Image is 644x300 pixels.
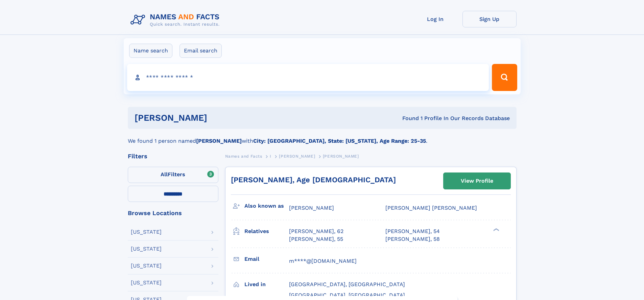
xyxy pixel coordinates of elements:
[444,173,510,189] a: View Profile
[279,152,315,160] a: [PERSON_NAME]
[462,11,517,27] a: Sign Up
[131,280,162,285] div: [US_STATE]
[461,173,493,189] div: View Profile
[129,44,172,58] label: Name search
[492,64,517,91] button: Search Button
[279,154,315,159] span: [PERSON_NAME]
[289,235,343,243] a: [PERSON_NAME], 55
[161,171,168,178] span: All
[244,200,289,212] h3: Also known as
[289,281,405,287] span: [GEOGRAPHIC_DATA], [GEOGRAPHIC_DATA]
[225,152,262,160] a: Names and Facts
[385,205,477,211] span: [PERSON_NAME] [PERSON_NAME]
[128,129,517,145] div: We found 1 person named with .
[270,152,271,160] a: I
[323,154,359,159] span: [PERSON_NAME]
[244,226,289,237] h3: Relatives
[128,11,225,29] img: Logo Names and Facts
[289,228,343,235] a: [PERSON_NAME], 62
[131,229,162,235] div: [US_STATE]
[408,11,462,27] a: Log In
[270,154,271,159] span: I
[128,167,218,183] label: Filters
[289,292,405,298] span: [GEOGRAPHIC_DATA], [GEOGRAPHIC_DATA]
[131,246,162,252] div: [US_STATE]
[244,279,289,290] h3: Lived in
[244,253,289,265] h3: Email
[196,138,242,144] b: [PERSON_NAME]
[253,138,426,144] b: City: [GEOGRAPHIC_DATA], State: [US_STATE], Age Range: 25-35
[127,64,489,91] input: search input
[128,210,218,216] div: Browse Locations
[180,44,222,58] label: Email search
[131,263,162,269] div: [US_STATE]
[128,153,218,159] div: Filters
[385,228,440,235] a: [PERSON_NAME], 54
[231,176,396,184] a: [PERSON_NAME], Age [DEMOGRAPHIC_DATA]
[289,205,334,211] span: [PERSON_NAME]
[385,235,440,243] a: [PERSON_NAME], 58
[492,228,500,232] div: ❯
[135,114,305,122] h1: [PERSON_NAME]
[305,115,510,122] div: Found 1 Profile In Our Records Database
